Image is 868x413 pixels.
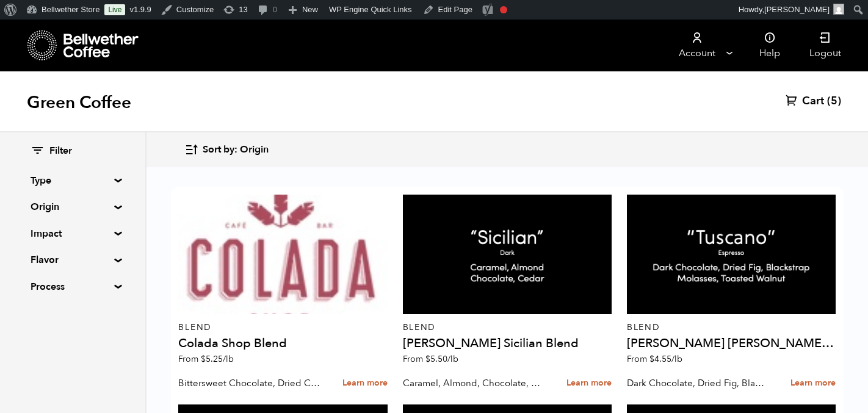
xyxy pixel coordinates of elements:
[31,199,115,214] summary: Origin
[178,374,320,392] p: Bittersweet Chocolate, Dried Cherry, Toasted Almond
[403,374,545,392] p: Caramel, Almond, Chocolate, Cedar
[425,353,430,365] span: $
[786,94,841,109] a: Cart (5)
[49,145,72,158] span: Filter
[627,337,836,350] h4: [PERSON_NAME] [PERSON_NAME] Espresso
[178,353,234,365] span: From
[447,353,458,365] span: /lb
[627,323,836,332] p: Blend
[500,6,507,13] div: Focus keyphrase not set
[104,4,125,15] a: Live
[425,353,458,365] bdi: 5.50
[790,370,836,397] a: Learn more
[745,20,795,71] a: Help
[31,279,115,294] summary: Process
[627,374,769,392] p: Dark Chocolate, Dried Fig, Blackstrap Molasses, Toasted Walnut
[27,92,131,113] h1: Green Coffee
[627,353,682,365] span: From
[184,135,269,164] button: Sort by: Origin
[649,353,682,365] bdi: 4.55
[203,143,269,157] span: Sort by: Origin
[659,20,734,71] a: Account
[795,20,856,71] a: Logout
[566,370,612,397] a: Learn more
[178,337,387,350] h4: Colada Shop Blend
[223,353,234,365] span: /lb
[802,94,824,109] span: Cart
[403,353,458,365] span: From
[31,226,115,241] summary: Impact
[342,370,388,397] a: Learn more
[827,94,841,109] span: (5)
[764,5,830,14] span: [PERSON_NAME]
[31,173,115,188] summary: Type
[403,323,612,332] p: Blend
[31,253,115,267] summary: Flavor
[671,353,682,365] span: /lb
[403,337,612,350] h4: [PERSON_NAME] Sicilian Blend
[649,353,654,365] span: $
[201,353,206,365] span: $
[201,353,234,365] bdi: 5.25
[178,323,387,332] p: Blend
